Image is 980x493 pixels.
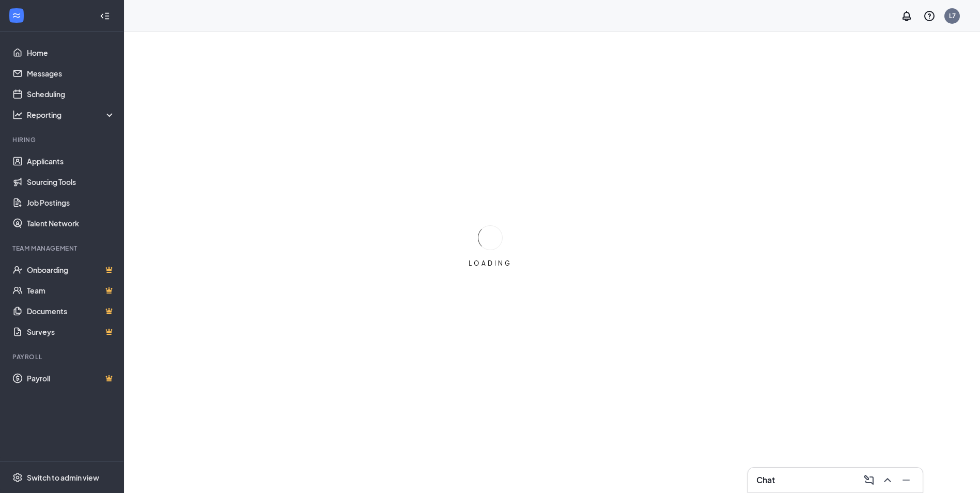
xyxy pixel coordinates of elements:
svg: Notifications [900,10,913,22]
div: Team Management [12,244,113,253]
svg: QuestionInfo [923,10,936,22]
a: Home [27,42,115,63]
a: Job Postings [27,192,115,213]
svg: ChevronUp [881,474,894,486]
a: SurveysCrown [27,321,115,342]
a: DocumentsCrown [27,301,115,321]
div: L7 [949,11,956,20]
a: Sourcing Tools [27,172,115,192]
svg: Settings [12,472,23,483]
div: LOADING [464,259,516,268]
h3: Chat [756,474,775,486]
button: ComposeMessage [861,472,877,488]
svg: WorkstreamLogo [11,10,22,21]
a: TeamCrown [27,280,115,301]
a: Messages [27,63,115,84]
a: PayrollCrown [27,368,115,389]
svg: ComposeMessage [863,474,875,486]
svg: Minimize [900,474,912,486]
button: ChevronUp [879,472,896,488]
a: Applicants [27,151,115,172]
div: Hiring [12,135,113,144]
a: Talent Network [27,213,115,234]
svg: Analysis [12,110,23,120]
a: OnboardingCrown [27,259,115,280]
svg: Collapse [100,11,110,21]
div: Payroll [12,352,113,361]
div: Switch to admin view [27,472,99,483]
a: Scheduling [27,84,115,104]
div: Reporting [27,110,116,120]
button: Minimize [898,472,914,488]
